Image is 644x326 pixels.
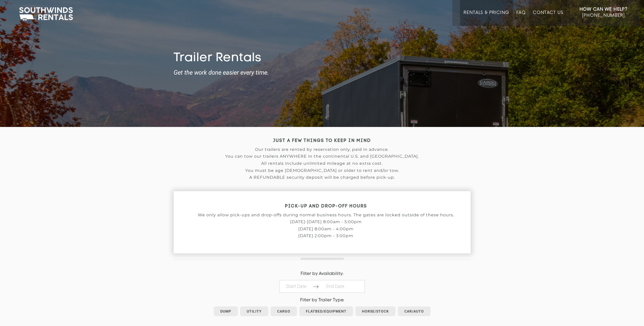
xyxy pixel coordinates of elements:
a: Horse/Stock [355,306,395,316]
h1: Trailer Rentals [174,51,471,66]
a: How Can We Help? [PHONE_NUMBER] [580,6,628,22]
p: Our trailers are rented by reservation only, paid in advance. [174,147,471,152]
strong: JUST A FEW THINGS TO KEEP IN MIND [273,139,371,143]
a: Contact Us [533,10,563,26]
p: [DATE] 8:00am - 4:00pm [174,227,478,231]
a: Rentals & Pricing [464,10,509,26]
p: [DATE] 2:00pm - 3:00pm [174,234,478,238]
a: Flatbed/Equipment [299,306,353,316]
p: You must be age [DEMOGRAPHIC_DATA] or older to rent and/or tow. [174,168,471,173]
a: Utility [240,306,268,316]
a: Dump [214,306,238,316]
p: [DATE]-[DATE] 8:00am - 5:00pm [174,220,478,224]
strong: PICK-UP AND DROP-OFF HOURS [285,204,367,208]
p: All rentals include unlimited mileage at no extra cost. [174,161,471,166]
p: A REFUNDABLE security deposit will be charged before pick-up. [174,175,471,180]
p: We only allow pick-ups and drop-offs during normal business hours. The gates are locked outside o... [174,213,478,217]
a: FAQ [516,10,526,26]
a: Car/Auto [398,306,431,316]
h4: Filter by Trailer Type: [174,298,471,303]
a: Cargo [271,306,297,316]
span: [PHONE_NUMBER] [582,13,625,18]
img: Southwinds Rentals Logo [16,6,75,22]
strong: How Can We Help? [580,7,628,12]
p: You can tow our trailers ANYWHERE in the continental U.S. and [GEOGRAPHIC_DATA]. [174,154,471,159]
h4: Filter by Availability: [174,271,471,276]
strong: Get the work done easier every time. [174,69,471,76]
